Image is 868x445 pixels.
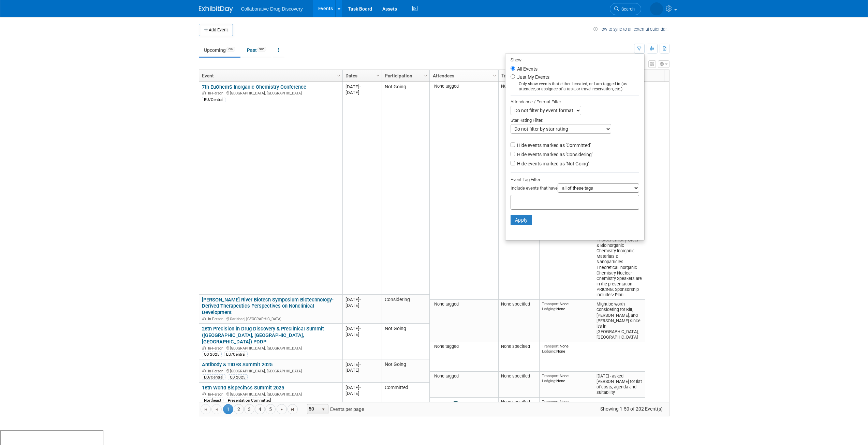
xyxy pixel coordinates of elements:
[345,361,379,367] div: [DATE]
[542,379,556,383] span: Lodging:
[321,407,326,412] span: select
[202,374,225,380] div: EU/Central
[359,84,361,89] span: -
[452,401,460,409] img: Ryan Censullo
[345,84,379,90] div: [DATE]
[542,349,556,354] span: Lodging:
[382,383,429,406] td: Committed
[202,316,339,322] div: Carlsbad, [GEOGRAPHIC_DATA]
[202,326,324,345] a: 26th Precision in Drug Discovery & Preclinical Summit ([GEOGRAPHIC_DATA], [GEOGRAPHIC_DATA], [GEO...
[214,407,219,412] span: Go to the previous page
[307,404,319,414] span: 50
[202,297,334,316] a: [PERSON_NAME] River Biotech Symposium Biotechnology-Derived Therapeutics Perspectives on Nonclini...
[202,345,339,351] div: [GEOGRAPHIC_DATA], [GEOGRAPHIC_DATA]
[202,91,206,94] img: In-Person Event
[202,90,339,96] div: [GEOGRAPHIC_DATA], [GEOGRAPHIC_DATA]
[202,392,206,396] img: In-Person Event
[208,392,225,397] span: In-Person
[202,97,225,102] div: EU/Central
[208,91,225,95] span: In-Person
[335,70,342,80] a: Column Settings
[279,407,284,412] span: Go to the next page
[202,70,338,81] a: Event
[542,344,560,348] span: Transport:
[594,300,645,342] td: Might be worth considering for Bill, [PERSON_NAME], and [PERSON_NAME] since it's in [GEOGRAPHIC_D...
[202,391,339,397] div: [GEOGRAPHIC_DATA], [GEOGRAPHIC_DATA]
[345,390,379,396] div: [DATE]
[255,404,265,414] a: 4
[345,297,379,302] div: [DATE]
[202,369,206,372] img: In-Person Event
[336,73,341,78] span: Column Settings
[241,6,303,12] span: Collaborative Drug Discovery
[650,2,663,15] img: Evan Moriarity
[432,84,496,89] div: None tagged
[202,317,206,320] img: In-Person Event
[436,401,444,409] img: Ralf Felsner
[244,404,254,414] a: 3
[345,302,379,308] div: [DATE]
[199,6,233,13] img: ExhibitDay
[542,301,560,306] span: Transport:
[593,27,670,32] a: How to sync to an external calendar...
[202,352,222,357] div: Q3 2025
[501,399,536,405] div: None specified
[432,301,496,307] div: None tagged
[226,398,273,403] div: Presentation Committed
[345,385,379,390] div: [DATE]
[382,359,429,383] td: Not Going
[234,404,244,414] a: 2
[228,374,248,380] div: Q3 2025
[382,324,429,359] td: Not Going
[501,344,536,349] div: None specified
[542,373,560,378] span: Transport:
[203,407,208,412] span: Go to the first page
[277,404,287,414] a: Go to the next page
[382,295,429,324] td: Considering
[511,98,639,106] div: Attendance / Format Filter:
[594,372,645,398] td: [DATE] - asked [PERSON_NAME] for list of costs, agenda and suitability
[511,55,639,64] div: Show:
[501,373,536,379] div: None specified
[542,307,556,311] span: Lodging:
[501,70,535,81] a: Tasks
[594,404,669,414] span: Showing 1-50 of 202 Event(s)
[359,362,361,367] span: -
[202,84,306,90] a: 7th EuChemS Inorganic Chemistry Conference
[202,385,284,391] a: 16th World Bispecifics Summit 2025
[516,160,589,167] label: Hide events marked as 'Not Going'
[542,399,560,404] span: Transport:
[492,73,497,78] span: Column Settings
[224,352,248,357] div: EU/Central
[298,404,371,414] span: Events per page
[211,404,222,414] a: Go to the previous page
[542,344,591,354] div: None None
[345,331,379,337] div: [DATE]
[375,73,381,78] span: Column Settings
[433,70,494,81] a: Attendees
[516,151,592,158] label: Hide events marked as 'Considering'
[516,142,591,149] label: Hide events marked as 'Committed'
[345,326,379,331] div: [DATE]
[432,344,496,349] div: None tagged
[202,398,223,403] div: Northeast
[290,407,295,412] span: Go to the last page
[542,399,591,409] div: None None
[345,367,379,373] div: [DATE]
[422,70,429,80] a: Column Settings
[511,215,532,225] button: Apply
[516,66,538,71] label: All Events
[265,404,276,414] a: 5
[511,183,639,195] div: Include events that have
[374,70,382,80] a: Column Settings
[257,47,266,52] span: 986
[202,346,206,350] img: In-Person Event
[359,326,361,331] span: -
[359,297,361,302] span: -
[226,47,235,52] span: 202
[385,70,425,81] a: Participation
[542,373,591,383] div: None None
[288,404,298,414] a: Go to the last page
[208,317,225,321] span: In-Person
[199,44,240,57] a: Upcoming202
